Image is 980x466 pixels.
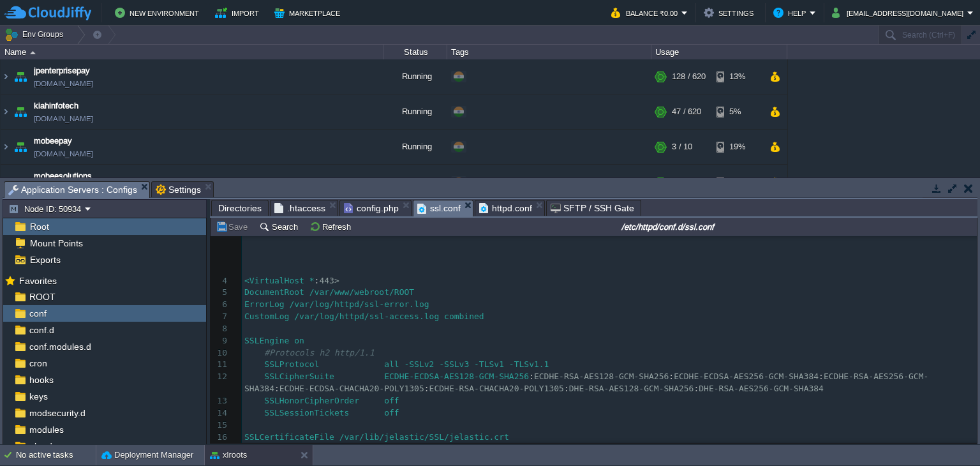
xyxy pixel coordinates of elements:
[534,372,669,381] span: ECDHE-RSA-AES128-GCM-SHA256
[211,395,230,407] div: 13
[674,372,819,381] span: ECDHE-ECDSA-AES256-GCM-SHA384
[34,170,92,183] a: mobeesolutions
[819,372,824,381] span: :
[211,323,230,335] div: 8
[16,445,96,465] div: No active tasks
[27,324,56,336] a: conf.d
[1,45,383,59] div: Name
[34,135,72,147] a: mobeepay
[244,432,509,442] span: SSLCertificateFile /var/lib/jelastic/SSL/jelastic.crt
[27,221,51,232] a: Root
[564,384,569,393] span: :
[716,59,758,94] div: 13%
[479,200,532,216] span: httpd.conf
[279,384,424,393] span: ECDHE-ECDSA-CHACHA20-POLY1305
[244,276,315,285] span: <VirtualHost *
[569,384,694,393] span: DHE-RSA-AES128-GCM-SHA256
[672,94,701,129] div: 47 / 620
[34,112,93,125] a: [DOMAIN_NAME]
[211,359,230,371] div: 11
[11,130,29,164] img: AMDAwAAAACH5BAEAAAAALAAAAAABAAEAAAICRAEAOw==
[34,100,78,112] a: kiahinfotech
[211,347,230,359] div: 10
[27,357,49,369] a: cron
[417,200,461,216] span: ssl.conf
[244,408,399,417] span: SSLSessionTickets off
[270,200,338,216] li: /var/www/webroot/ROOT/.htaccess
[274,5,344,20] button: Marketplace
[529,372,534,381] span: :
[339,200,412,216] li: /var/www/webroot/ROOT/classes/config.php
[211,275,230,287] div: 4
[429,384,564,393] span: ECDHE-RSA-CHACHA20-POLY1305
[27,391,50,402] a: keys
[211,432,230,444] div: 16
[309,221,355,232] button: Refresh
[27,341,93,352] a: conf.modules.d
[244,336,304,345] span: SSLEngine on
[210,449,247,462] button: xlroots
[11,165,29,199] img: AMDAwAAAACH5BAEAAAAALAAAAAABAAEAAAICRAEAOw==
[384,45,447,59] div: Status
[27,237,85,249] a: Mount Points
[27,424,66,435] a: modules
[383,165,447,199] div: Running
[17,275,59,287] span: Favorites
[244,312,484,321] span: CustomLog /var/log/httpd/ssl-access.log combined
[1,165,11,199] img: AMDAwAAAACH5BAEAAAAALAAAAAABAAEAAAICRAEAOw==
[319,276,339,285] span: 443>
[652,45,787,59] div: Usage
[101,449,193,462] button: Deployment Manager
[694,384,699,393] span: :
[926,415,967,453] iframe: chat widget
[34,64,90,77] a: jpenterprisepay
[211,371,230,383] div: 12
[344,200,399,216] span: config.php
[27,291,57,303] a: ROOT
[413,200,473,216] li: /etc/httpd/conf.d/ssl.conf
[27,374,56,386] a: hooks
[716,165,758,199] div: 16%
[4,5,91,21] img: CloudJiffy
[244,287,414,297] span: DocumentRoot /var/www/webroot/ROOT
[11,94,29,129] img: AMDAwAAAACH5BAEAAAAALAAAAAABAAEAAAICRAEAOw==
[259,221,302,232] button: Search
[669,372,674,381] span: :
[383,130,447,164] div: Running
[773,5,810,20] button: Help
[211,407,230,419] div: 14
[211,311,230,323] div: 7
[274,200,325,216] span: .htaccess
[27,254,63,266] span: Exports
[672,59,706,94] div: 128 / 620
[383,94,447,129] div: Running
[274,384,279,393] span: :
[832,5,967,20] button: [EMAIL_ADDRESS][DOMAIN_NAME]
[115,5,203,20] button: New Environment
[34,147,93,160] a: [DOMAIN_NAME]
[551,200,634,216] span: SFTP / SSH Gate
[672,130,692,164] div: 3 / 10
[211,335,230,347] div: 9
[34,77,93,90] a: [DOMAIN_NAME]
[211,299,230,311] div: 6
[244,299,429,309] span: ErrorLog /var/log/httpd/ssl-error.log
[8,182,137,198] span: Application Servers : Configs
[475,200,545,216] li: /etc/httpd/conf/httpd.conf
[27,308,48,319] a: conf
[1,94,11,129] img: AMDAwAAAACH5BAEAAAAALAAAAAABAAEAAAICRAEAOw==
[611,5,681,20] button: Balance ₹0.00
[244,372,529,381] span: SSLCipherSuite ECDHE-ECDSA-AES128-GCM-SHA256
